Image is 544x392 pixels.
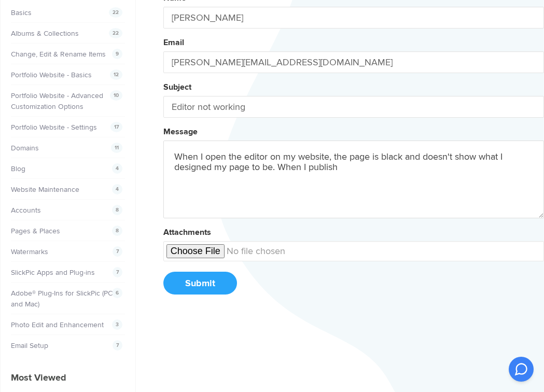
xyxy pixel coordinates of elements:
span: 4 [112,163,122,174]
a: Photo Edit and Enhancement [11,320,104,329]
h4: Most Viewed [11,371,125,385]
a: Email Setup [11,341,48,350]
span: 6 [112,288,122,298]
span: 12 [110,69,122,80]
a: Albums & Collections [11,29,79,38]
button: Submit [163,272,237,295]
a: Blog [11,164,25,173]
span: 22 [109,7,122,18]
span: 9 [112,49,122,59]
a: Change, Edit & Rename Items [11,50,106,59]
label: Subject [163,82,191,92]
a: Portfolio Website - Settings [11,123,97,132]
label: Message [163,127,198,137]
span: 11 [111,143,122,153]
a: Website Maintenance [11,185,79,194]
span: 10 [110,90,122,101]
input: Your Subject [163,96,544,118]
span: 7 [113,267,122,277]
span: 3 [112,319,122,330]
a: SlickPic Apps and Plug-ins [11,268,95,277]
a: Domains [11,144,39,152]
a: Accounts [11,206,41,215]
a: Pages & Places [11,227,60,235]
a: Portfolio Website - Advanced Customization Options [11,91,103,111]
span: 4 [112,184,122,194]
label: Email [163,37,184,48]
input: Your Name [163,7,544,29]
a: Portfolio Website - Basics [11,71,92,79]
a: Watermarks [11,247,48,256]
span: 7 [113,246,122,257]
span: 8 [112,205,122,215]
a: Adobe® Plug-Ins for SlickPic (PC and Mac) [11,289,113,309]
span: 8 [112,226,122,236]
label: Attachments [163,227,211,237]
input: Your Email [163,51,544,73]
input: undefined [163,241,544,261]
a: Basics [11,8,32,17]
span: 22 [109,28,122,38]
span: 17 [110,122,122,132]
span: 7 [113,340,122,351]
